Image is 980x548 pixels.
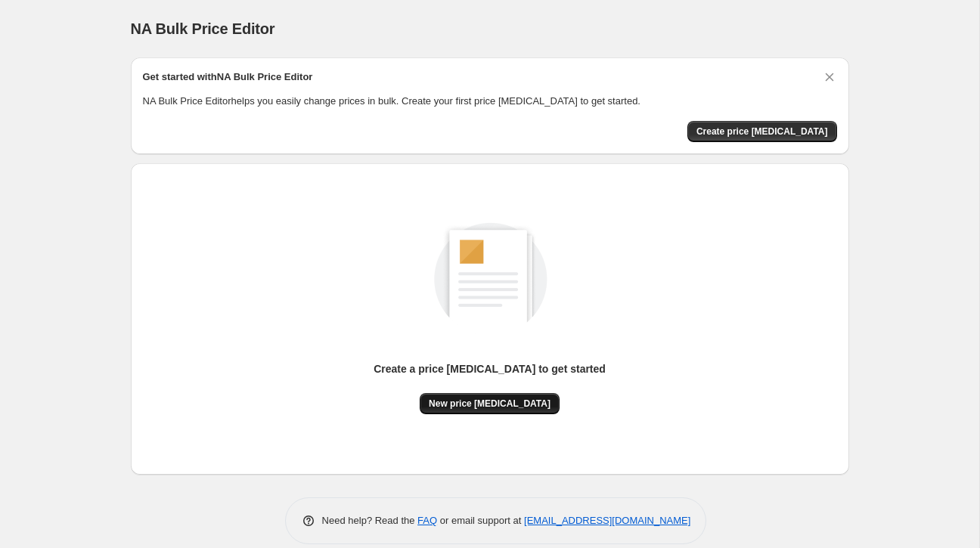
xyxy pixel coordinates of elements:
[687,121,837,142] button: Create price change job
[822,70,837,85] button: Dismiss card
[696,125,828,138] span: Create price [MEDICAL_DATA]
[524,515,690,526] a: [EMAIL_ADDRESS][DOMAIN_NAME]
[131,20,275,37] span: NA Bulk Price Editor
[374,361,606,376] p: Create a price [MEDICAL_DATA] to get started
[322,515,418,526] span: Need help? Read the
[417,515,437,526] a: FAQ
[429,398,550,410] span: New price [MEDICAL_DATA]
[420,393,560,414] button: New price [MEDICAL_DATA]
[437,515,524,526] span: or email support at
[143,94,837,109] p: NA Bulk Price Editor helps you easily change prices in bulk. Create your first price [MEDICAL_DAT...
[143,70,313,85] h2: Get started with NA Bulk Price Editor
